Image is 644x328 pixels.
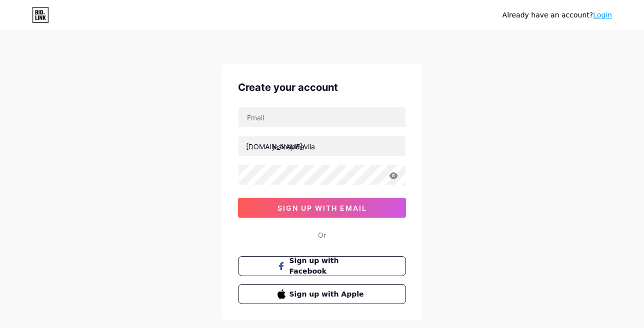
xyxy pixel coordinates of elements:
input: username [238,136,405,156]
div: Already have an account? [502,10,612,20]
button: Sign up with Apple [238,284,406,304]
a: Login [593,11,612,19]
button: Sign up with Facebook [238,256,406,276]
span: sign up with email [277,204,367,212]
button: sign up with email [238,198,406,218]
div: [DOMAIN_NAME]/ [246,141,305,152]
div: Create your account [238,80,406,95]
div: Or [318,230,326,240]
span: Sign up with Facebook [289,256,367,277]
input: Email [238,107,405,127]
span: Sign up with Apple [289,289,367,300]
